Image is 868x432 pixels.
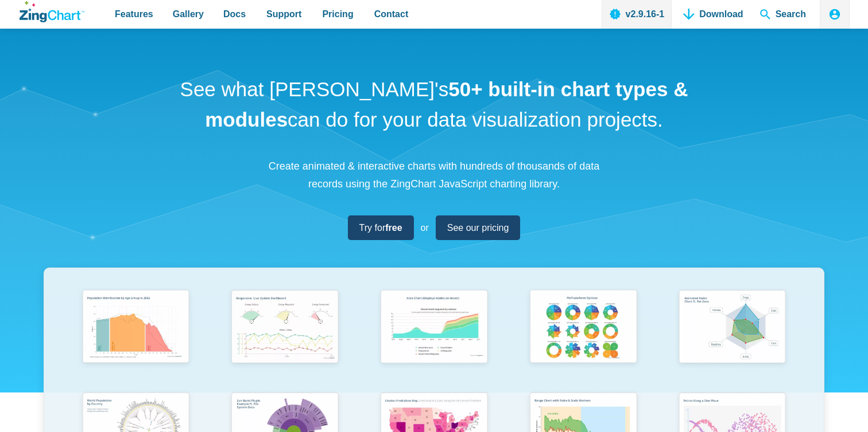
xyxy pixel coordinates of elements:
[210,285,359,388] a: Responsive Live Update Dashboard
[374,285,494,370] img: Area Chart (Displays Nodes on Hover)
[223,6,246,22] span: Docs
[322,6,353,22] span: Pricing
[262,158,606,193] p: Create animated & interactive charts with hundreds of thousands of data records using the ZingCha...
[436,215,521,240] a: See our pricing
[658,285,807,388] a: Animated Radar Chart ft. Pet Data
[421,220,429,235] span: or
[205,78,688,131] strong: 50+ built-in chart types & modules
[348,215,414,240] a: Try forfree
[359,220,402,235] span: Try for
[447,220,509,235] span: See our pricing
[176,74,692,135] h1: See what [PERSON_NAME]'s can do for your data visualization projects.
[225,285,344,370] img: Responsive Live Update Dashboard
[266,6,301,22] span: Support
[20,1,84,22] a: ZingChart Logo. Click to return to the homepage
[76,285,196,370] img: Population Distribution by Age Group in 2052
[173,6,204,22] span: Gallery
[673,285,792,370] img: Animated Radar Chart ft. Pet Data
[524,285,643,370] img: Pie Transform Options
[115,6,153,22] span: Features
[374,6,409,22] span: Contact
[61,285,211,388] a: Population Distribution by Age Group in 2052
[359,285,509,388] a: Area Chart (Displays Nodes on Hover)
[385,223,402,233] strong: free
[509,285,658,388] a: Pie Transform Options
